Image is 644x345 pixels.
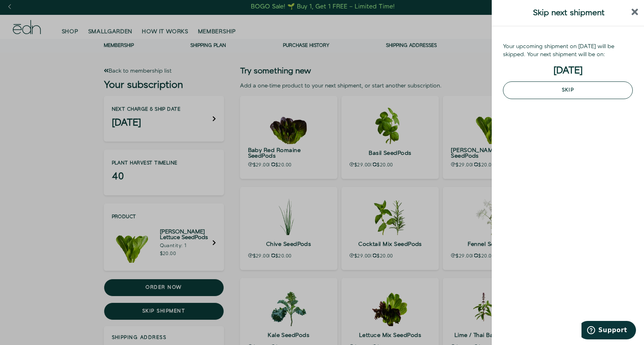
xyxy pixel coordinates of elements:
h3: [DATE] [503,67,633,75]
button: Skip [503,81,633,99]
button: close sidebar [632,6,638,20]
div: Your upcoming shipment on [DATE] will be skipped. Your next shipment will be on: [503,43,633,59]
span: Skip next shipment [533,7,605,19]
iframe: Opens a widget where you can find more information [581,321,636,341]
